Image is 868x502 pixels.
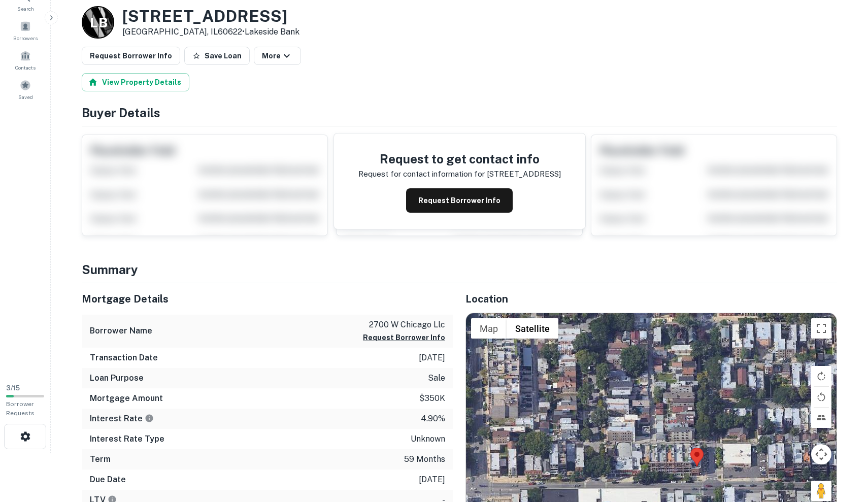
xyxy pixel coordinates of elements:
span: Saved [18,93,33,101]
p: $350k [419,392,445,405]
a: Borrowers [3,17,48,44]
p: [STREET_ADDRESS] [487,168,561,180]
h6: Loan Purpose [90,372,144,384]
p: [DATE] [419,352,445,364]
h6: Transaction Date [90,352,158,364]
p: 4.90% [421,413,445,425]
span: Contacts [15,63,36,72]
p: [GEOGRAPHIC_DATA], IL60622 • [122,26,299,38]
a: L B [82,6,114,39]
button: Save Loan [184,47,250,65]
a: Lakeside Bank [245,27,299,37]
h6: Term [90,453,111,465]
h5: Location [465,291,837,307]
p: [DATE] [419,474,445,486]
h4: Buyer Details [82,104,837,122]
p: 59 months [404,453,445,465]
span: Borrowers [13,34,38,42]
h6: Due Date [90,474,126,486]
p: unknown [411,433,445,445]
h6: Interest Rate Type [90,433,164,445]
button: Drag Pegman onto the map to open Street View [811,481,831,501]
button: View Property Details [82,73,189,91]
iframe: Chat Widget [817,421,868,470]
a: Saved [3,76,48,103]
button: Rotate map clockwise [811,366,831,386]
h3: [STREET_ADDRESS] [122,7,299,26]
a: Contacts [3,46,48,74]
h4: Request to get contact info [358,150,561,168]
span: Borrower Requests [6,400,35,417]
span: 3 / 15 [6,384,20,392]
h6: Mortgage Amount [90,392,163,405]
button: Map camera controls [811,444,831,464]
button: Request Borrower Info [406,188,513,213]
button: Show street map [471,318,507,339]
h5: Mortgage Details [82,291,453,307]
h4: Summary [82,260,837,279]
svg: The interest rates displayed on the website are for informational purposes only and may be report... [145,414,154,423]
button: Request Borrower Info [363,331,445,344]
button: Show satellite imagery [507,318,558,339]
span: Search [17,5,34,13]
button: More [254,47,301,65]
button: Toggle fullscreen view [811,318,831,339]
button: Request Borrower Info [82,47,180,65]
h6: Borrower Name [90,325,152,337]
p: sale [428,372,445,384]
p: L B [90,13,107,32]
h6: Interest Rate [90,413,154,425]
button: Tilt map [811,408,831,428]
p: Request for contact information for [358,168,485,180]
p: 2700 w chicago llc [363,319,445,331]
button: Rotate map counterclockwise [811,387,831,407]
